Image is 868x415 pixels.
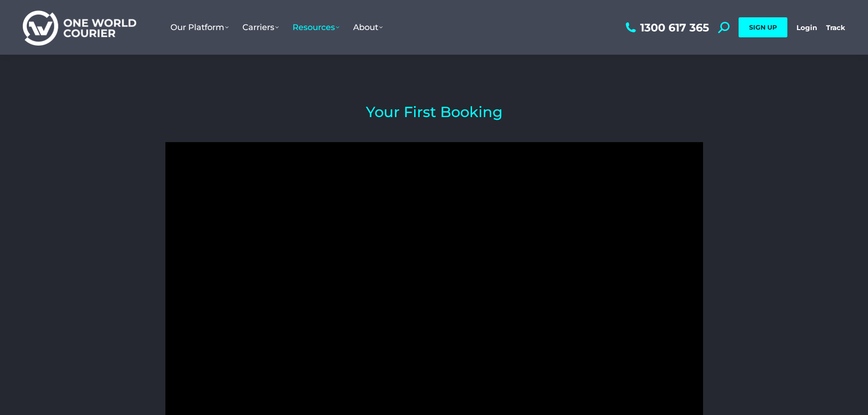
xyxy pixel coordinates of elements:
a: Our Platform [164,13,236,41]
a: Track [826,23,845,32]
span: Carriers [242,22,279,32]
a: SIGN UP [739,17,787,37]
span: SIGN UP [749,23,777,31]
h2: Your First Booking [165,105,703,119]
span: Our Platform [170,22,229,32]
a: Login [796,23,817,32]
img: One World Courier [23,9,136,46]
span: About [353,22,383,32]
a: About [346,13,390,41]
a: 1300 617 365 [623,22,709,33]
span: Resources [293,22,339,32]
a: Resources [286,13,346,41]
a: Carriers [236,13,286,41]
